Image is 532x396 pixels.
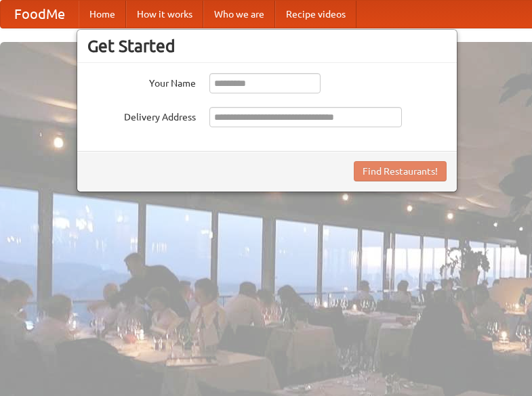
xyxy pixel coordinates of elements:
[354,161,447,181] button: Find Restaurants!
[87,36,447,56] h3: Get Started
[87,107,196,124] label: Delivery Address
[126,1,203,28] a: How it works
[203,1,275,28] a: Who we are
[87,73,196,90] label: Your Name
[79,1,126,28] a: Home
[1,1,79,28] a: FoodMe
[275,1,356,28] a: Recipe videos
